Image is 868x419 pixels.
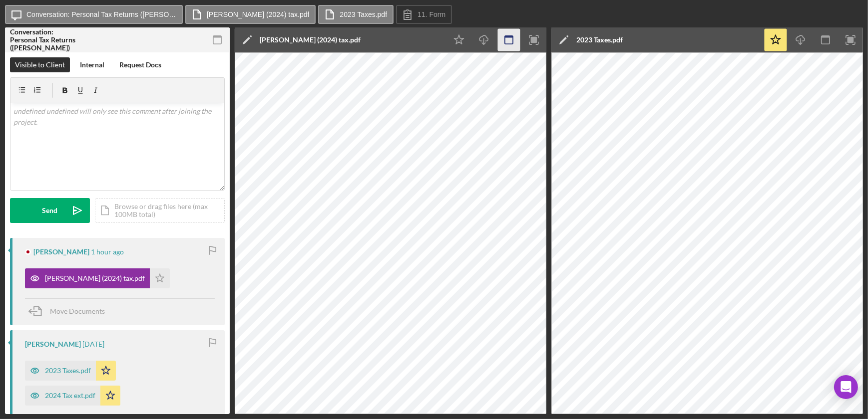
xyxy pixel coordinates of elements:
[42,198,58,223] div: Send
[45,274,145,282] div: [PERSON_NAME] (2024) tax.pdf
[25,340,81,348] div: [PERSON_NAME]
[25,361,116,381] button: 2023 Taxes.pdf
[10,28,80,52] div: Conversation: Personal Tax Returns ([PERSON_NAME])
[418,10,445,18] label: 11. Form
[10,57,70,72] button: Visible to Client
[82,340,104,348] time: 2025-08-29 00:11
[25,268,170,288] button: [PERSON_NAME] (2024) tax.pdf
[75,57,109,72] button: Internal
[15,57,65,72] div: Visible to Client
[45,367,91,375] div: 2023 Taxes.pdf
[114,57,166,72] button: Request Docs
[80,57,104,72] div: Internal
[834,375,858,399] div: Open Intercom Messenger
[26,10,176,18] label: Conversation: Personal Tax Returns ([PERSON_NAME])
[396,5,452,24] button: 11. Form
[576,36,623,44] div: 2023 Taxes.pdf
[25,386,120,406] button: 2024 Tax ext.pdf
[119,57,161,72] div: Request Docs
[260,36,361,44] div: [PERSON_NAME] (2024) tax.pdf
[91,248,124,256] time: 2025-09-24 18:31
[50,307,105,315] span: Move Documents
[25,299,115,324] button: Move Documents
[185,5,316,24] button: [PERSON_NAME] (2024) tax.pdf
[10,198,90,223] button: Send
[318,5,394,24] button: 2023 Taxes.pdf
[33,248,89,256] div: [PERSON_NAME]
[5,5,183,24] button: Conversation: Personal Tax Returns ([PERSON_NAME])
[45,392,95,400] div: 2024 Tax ext.pdf
[340,10,387,18] label: 2023 Taxes.pdf
[207,10,309,18] label: [PERSON_NAME] (2024) tax.pdf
